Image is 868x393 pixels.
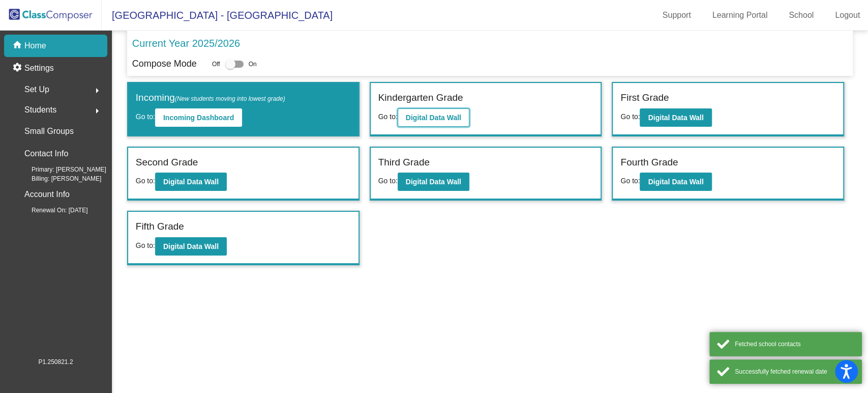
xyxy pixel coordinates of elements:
button: Digital Data Wall [640,108,711,127]
button: Digital Data Wall [155,173,227,191]
span: Go to: [136,113,155,121]
span: Students [24,103,56,117]
mat-icon: arrow_right [91,105,103,117]
p: Compose Mode [132,57,197,71]
p: Current Year 2025/2026 [132,36,240,51]
label: Incoming [136,91,285,105]
button: Incoming Dashboard [155,108,242,127]
b: Digital Data Wall [648,178,703,186]
label: Fifth Grade [136,219,184,234]
span: Go to: [620,113,640,121]
div: Fetched school contacts [735,340,854,349]
div: Successfully fetched renewal date [735,367,854,376]
b: Incoming Dashboard [163,114,234,122]
span: [GEOGRAPHIC_DATA] - [GEOGRAPHIC_DATA] [102,7,333,23]
a: Logout [827,7,868,23]
b: Digital Data Wall [648,114,703,122]
b: Digital Data Wall [163,242,219,250]
span: Off [212,60,220,69]
button: Digital Data Wall [640,173,711,191]
button: Digital Data Wall [155,237,227,256]
span: Primary: [PERSON_NAME] [15,165,106,174]
a: School [781,7,822,23]
span: Renewal On: [DATE] [15,206,87,215]
span: (New students moving into lowest grade) [175,95,285,102]
label: Second Grade [136,155,198,170]
span: Go to: [378,177,398,185]
span: Go to: [136,177,155,185]
b: Digital Data Wall [163,178,219,186]
a: Support [654,7,699,23]
label: Kindergarten Grade [378,91,463,105]
mat-icon: home [12,40,24,52]
span: Go to: [378,113,398,121]
label: Fourth Grade [620,155,678,170]
span: Billing: [PERSON_NAME] [15,174,101,183]
mat-icon: settings [12,62,24,74]
span: On [249,60,257,69]
label: Third Grade [378,155,430,170]
button: Digital Data Wall [398,173,469,191]
p: Small Groups [24,124,74,138]
span: Set Up [24,82,49,97]
p: Home [24,40,46,52]
span: Go to: [620,177,640,185]
b: Digital Data Wall [406,178,461,186]
label: First Grade [620,91,669,105]
p: Settings [24,62,54,74]
a: Learning Portal [704,7,776,23]
p: Contact Info [24,147,68,161]
span: Go to: [136,241,155,249]
b: Digital Data Wall [406,114,461,122]
button: Digital Data Wall [398,108,469,127]
mat-icon: arrow_right [91,85,103,97]
p: Account Info [24,187,70,202]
